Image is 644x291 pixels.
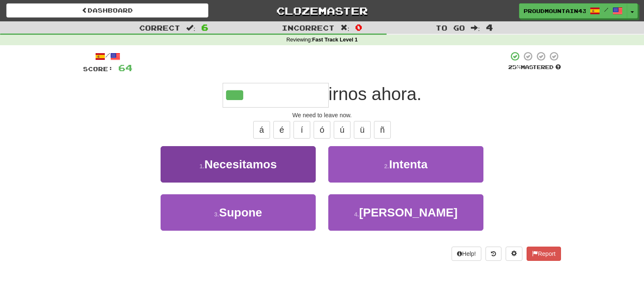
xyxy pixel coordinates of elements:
span: Correct [139,23,180,32]
span: Supone [219,206,262,219]
small: 4 . [354,211,359,218]
button: 2.Intenta [328,146,483,183]
button: ñ [374,121,391,139]
span: Necesitamos [204,158,277,171]
div: Mastered [508,64,561,71]
span: ProudMountain4387 [524,7,586,15]
span: Intenta [389,158,428,171]
span: 64 [118,62,132,73]
a: Clozemaster [221,3,423,18]
span: 0 [355,22,362,32]
div: / [83,51,132,62]
span: / [604,7,608,13]
button: 4.[PERSON_NAME] [328,194,483,231]
span: : [186,24,195,31]
span: Score: [83,65,113,72]
span: : [340,24,350,31]
span: To go [436,23,465,32]
span: : [471,24,480,31]
button: 1.Necesitamos [161,146,316,183]
span: 6 [201,22,208,32]
button: 3.Supone [161,194,316,231]
button: ü [354,121,371,139]
button: é [273,121,290,139]
div: We need to leave now. [83,111,561,119]
button: Round history (alt+y) [486,247,501,261]
small: 2 . [384,163,389,170]
span: 4 [486,22,493,32]
button: í [293,121,310,139]
button: Report [527,247,561,261]
span: 25 % [508,64,521,70]
span: irnos ahora. [329,84,422,104]
button: á [253,121,270,139]
small: 3 . [214,211,219,218]
strong: Fast Track Level 1 [312,37,358,43]
button: ú [334,121,351,139]
span: Incorrect [282,23,335,32]
a: Dashboard [6,3,208,18]
span: [PERSON_NAME] [359,206,457,219]
button: Help! [452,247,481,261]
a: ProudMountain4387 / [519,3,627,18]
small: 1 . [200,163,205,170]
button: ó [314,121,330,139]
